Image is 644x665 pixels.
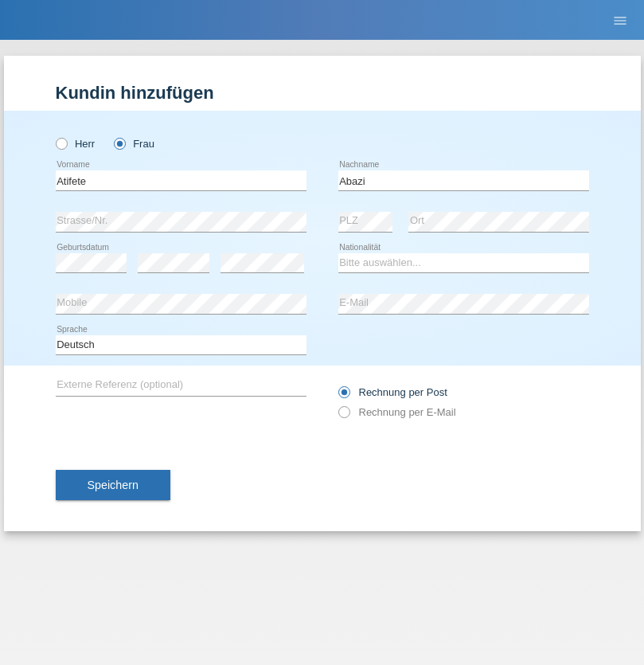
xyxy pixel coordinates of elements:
label: Rechnung per E-Mail [338,406,456,418]
i: menu [612,13,628,29]
input: Herr [56,138,66,148]
button: Speichern [56,470,170,500]
input: Frau [114,138,124,148]
h1: Kundin hinzufügen [56,83,589,103]
input: Rechnung per E-Mail [338,406,349,426]
label: Herr [56,138,96,150]
input: Rechnung per Post [338,386,349,406]
label: Rechnung per Post [338,386,447,398]
a: menu [604,15,636,25]
label: Frau [114,138,154,150]
span: Speichern [88,479,139,491]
